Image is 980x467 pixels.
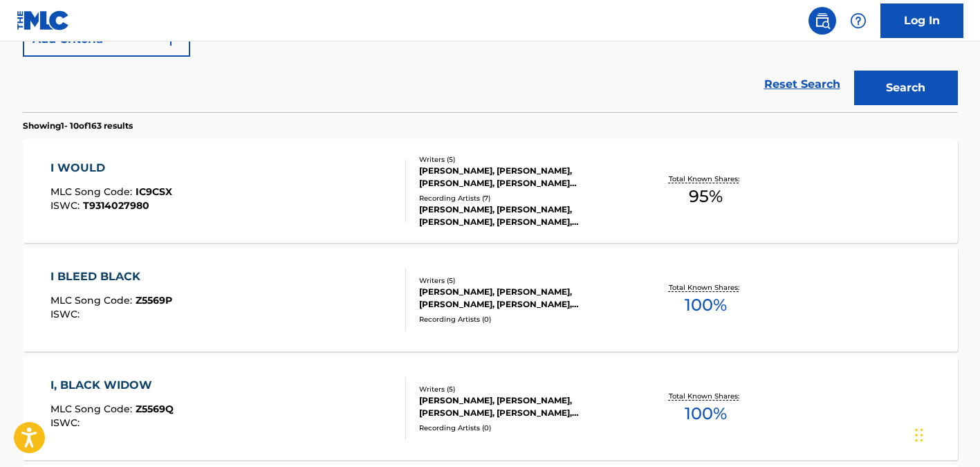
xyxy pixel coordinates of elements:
a: I BLEED BLACKMLC Song Code:Z5569PISWC:Writers (5)[PERSON_NAME], [PERSON_NAME], [PERSON_NAME], [PE... [23,248,958,351]
div: I BLEED BLACK [50,268,172,285]
img: MLC Logo [17,10,70,30]
span: 95 % [689,184,723,209]
div: [PERSON_NAME], [PERSON_NAME], [PERSON_NAME], [PERSON_NAME], [PERSON_NAME] [419,394,628,419]
a: I WOULDMLC Song Code:IC9CSXISWC:T9314027980Writers (5)[PERSON_NAME], [PERSON_NAME], [PERSON_NAME]... [23,139,958,243]
div: [PERSON_NAME], [PERSON_NAME], [PERSON_NAME], [PERSON_NAME] [PERSON_NAME] [PERSON_NAME] [PERSON_NAME] [419,165,628,190]
span: T9314027980 [83,199,149,212]
div: Help [844,7,872,35]
div: I, BLACK WIDOW [50,377,174,394]
div: Drag [915,414,923,456]
span: MLC Song Code : [50,403,136,415]
p: Showing 1 - 10 of 163 results [23,120,133,132]
div: Writers ( 5 ) [419,275,628,286]
div: [PERSON_NAME], [PERSON_NAME], [PERSON_NAME], [PERSON_NAME], [PERSON_NAME] [419,203,628,228]
div: Writers ( 5 ) [419,384,628,394]
span: Z5569Q [136,403,174,415]
span: IC9CSX [136,185,172,198]
div: [PERSON_NAME], [PERSON_NAME], [PERSON_NAME], [PERSON_NAME], [PERSON_NAME] [419,286,628,311]
span: Z5569P [136,294,172,306]
iframe: Chat Widget [911,401,980,467]
a: Log In [880,3,963,38]
div: Recording Artists ( 0 ) [419,314,628,324]
span: 100 % [685,401,727,426]
a: Public Search [808,7,836,35]
div: Recording Artists ( 0 ) [419,423,628,433]
div: Recording Artists ( 7 ) [419,193,628,203]
span: ISWC : [50,416,83,429]
span: MLC Song Code : [50,185,136,198]
img: help [850,12,867,29]
a: Reset Search [757,69,847,100]
img: search [814,12,831,29]
a: I, BLACK WIDOWMLC Song Code:Z5569QISWC:Writers (5)[PERSON_NAME], [PERSON_NAME], [PERSON_NAME], [P... [23,356,958,460]
span: MLC Song Code : [50,294,136,306]
p: Total Known Shares: [669,391,743,401]
div: I WOULD [50,160,172,176]
button: Search [854,71,958,105]
p: Total Known Shares: [669,282,743,293]
p: Total Known Shares: [669,174,743,184]
span: ISWC : [50,308,83,320]
span: 100 % [685,293,727,318]
div: Writers ( 5 ) [419,154,628,165]
span: ISWC : [50,199,83,212]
